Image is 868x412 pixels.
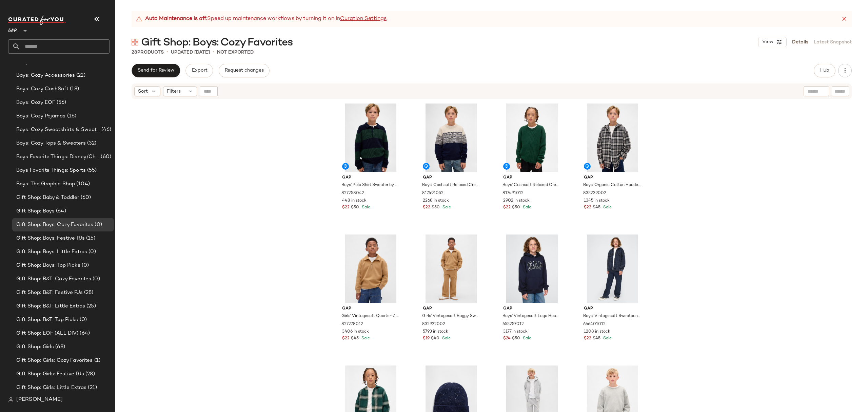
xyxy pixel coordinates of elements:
span: Boys' Polo Shirt Sweater by Gap Green Stripe Size XS (4/5) [341,182,399,188]
span: Gift Shop: B&T: Top Picks [16,316,78,324]
span: (28) [83,289,94,297]
span: 28 [132,50,137,55]
img: cn56977064.jpg [498,235,566,303]
span: $50 [512,205,520,211]
img: cn60658120.jpg [417,104,486,172]
span: View [762,39,773,45]
span: (0) [78,316,87,324]
span: (0) [87,248,96,256]
button: Request changes [219,64,270,77]
img: svg%3e [132,39,138,45]
span: Gift Shop: Boys: Cozy Favorites [141,36,293,50]
span: Gift Shop: Boys: Little Extras [16,248,87,256]
img: cn60656987.jpg [578,104,647,172]
span: Boys: Cozy Accessories [16,72,75,79]
span: (64) [78,330,90,337]
span: Request changes [224,68,264,73]
span: (25) [85,302,96,310]
span: Sale [521,205,531,210]
span: (18) [68,85,79,93]
span: Boys Favorite Things: Sports [16,167,86,174]
span: Filters [167,88,181,95]
span: 827258042 [341,190,364,196]
button: Hub [814,64,835,77]
span: $22 [423,205,430,211]
span: Gap [423,306,480,312]
img: cn60449250.jpg [417,235,486,303]
span: Gap [342,306,399,312]
span: Gift Shop: Boys: Cozy Favorites [16,221,93,229]
span: 1345 in stock [584,198,610,204]
span: 3406 in stock [342,329,369,335]
span: Boys' Cashsoft Relaxed Crewneck Sweater by Gap Navy Uniform Size S (6/7) [422,182,479,188]
img: cn56997216.jpg [578,235,647,303]
span: Hub [820,68,829,73]
span: 835239002 [583,190,606,196]
span: Gap [423,175,480,181]
span: (16) [66,112,77,120]
span: $22 [584,205,591,211]
span: (0) [80,262,89,269]
span: (15) [85,235,96,242]
span: Gap [584,175,641,181]
span: Gap [503,175,560,181]
a: Details [792,39,808,46]
span: Girls' Vintagesoft Baggy Sweatpants by Gap Camel Hair Size XS [422,313,479,319]
span: (46) [100,126,111,134]
span: 817491012 [502,190,524,196]
span: [PERSON_NAME] [16,396,63,404]
img: svg%3e [8,397,14,402]
span: 3177 in stock [503,329,528,335]
span: 2902 in stock [503,198,530,204]
span: (32) [86,139,97,147]
div: Speed up maintenance workflows by turning it on in [136,15,387,23]
span: (60) [79,194,91,202]
span: $22 [503,205,511,211]
strong: Auto Maintenance is off. [145,15,207,23]
span: (0) [91,275,100,283]
span: Boys: The Graphic Shop [16,180,75,188]
button: Export [185,64,213,77]
span: Gift Shop: Girls: Cozy Favorites [16,357,93,364]
span: 5793 in stock [423,329,448,335]
span: Gift Shop: B&T: Cozy Favorites [16,275,91,283]
span: Boys' Cashsoft Relaxed Crewneck Sweater by Gap Evergreen Glamour Size L (10) [502,182,560,188]
span: 2268 in stock [423,198,449,204]
span: $22 [342,336,350,342]
span: Gift Shop: Boys [16,207,55,215]
span: $19 [423,336,430,342]
p: updated [DATE] [171,49,210,56]
span: (55) [86,167,97,174]
span: Gift Shop: Girls [16,343,54,351]
img: cfy_white_logo.C9jOOHJF.svg [8,16,66,25]
button: Send for Review [132,64,180,77]
span: Gap [342,175,399,181]
span: 1208 in stock [584,329,610,335]
span: (0) [93,221,102,229]
span: Gift Shop: Girls: Little Extras [16,384,86,392]
span: (104) [75,180,90,188]
span: Boys: Cozy Sweatshirts & Sweatpants [16,126,100,134]
span: 832922002 [422,321,445,327]
span: Sale [521,336,531,341]
span: 817491052 [422,190,443,196]
span: 655257012 [502,321,524,327]
span: Boys: Cozy CashSoft [16,85,68,93]
span: Gift Shop: B&T: Festive PJs [16,289,83,297]
span: • [166,48,168,56]
span: GAP [8,23,17,35]
span: (60) [99,153,111,161]
span: $22 [584,336,591,342]
span: (21) [86,384,97,392]
span: Sale [360,336,370,341]
span: $50 [351,205,359,211]
span: Gift Shop: EOF (ALL DIV) [16,330,78,337]
span: Export [191,68,207,73]
span: Sale [602,336,612,341]
span: • [213,48,214,56]
span: $45 [593,336,600,342]
span: $22 [342,205,350,211]
span: (68) [54,343,65,351]
span: $50 [512,336,520,342]
span: Gift Shop: Boys: Top Picks [16,262,80,269]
